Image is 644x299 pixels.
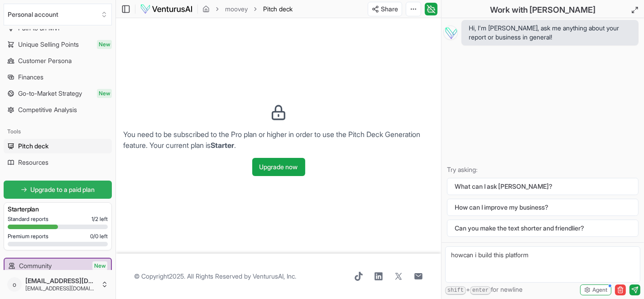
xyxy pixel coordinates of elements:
[5,259,111,273] a: CommunityNew
[263,5,293,14] span: Pitch deck
[97,89,112,98] span: New
[97,40,112,49] span: New
[4,124,112,139] div: Tools
[4,54,112,68] a: Customer Persona
[7,277,22,292] span: o
[470,286,491,295] kbd: enter
[447,199,639,216] button: How can I improve my business?
[253,272,295,280] a: VenturusAI, Inc
[252,154,305,176] a: Upgrade now
[381,5,398,14] span: Share
[4,70,112,84] a: Finances
[592,286,607,294] span: Agent
[31,185,95,194] span: Upgrade to a paid plan
[252,158,305,176] button: Upgrade now
[225,5,248,14] a: moovey
[91,216,108,223] span: 1 / 2 left
[18,40,79,49] span: Unique Selling Points
[445,246,640,283] textarea: howcan i build this platform
[140,4,193,15] img: logo
[90,233,108,240] span: 0 / 0 left
[202,5,293,14] nav: breadcrumb
[4,181,112,199] a: Upgrade to a paid plan
[445,286,466,295] kbd: shift
[443,25,458,40] img: Vera
[8,205,108,214] h3: Starter plan
[8,216,48,223] span: Standard reports
[4,37,112,52] a: Unique Selling PointsNew
[92,261,107,270] span: New
[4,274,112,295] button: o[EMAIL_ADDRESS][DOMAIN_NAME][EMAIL_ADDRESS][DOMAIN_NAME]
[4,155,112,170] a: Resources
[447,178,639,195] button: What can I ask [PERSON_NAME]?
[211,141,234,150] span: Starter
[18,158,48,167] span: Resources
[4,4,112,25] button: Select an organization
[447,165,639,174] p: Try asking:
[18,73,43,82] span: Finances
[445,285,523,295] span: + for newline
[368,2,402,16] button: Share
[19,261,52,270] span: Community
[469,24,631,42] span: Hi, I'm [PERSON_NAME], ask me anything about your report or business in general!
[580,284,611,295] button: Agent
[18,105,77,114] span: Competitive Analysis
[4,86,112,101] a: Go-to-Market StrategyNew
[4,139,112,153] a: Pitch deck
[8,233,48,240] span: Premium reports
[18,56,72,65] span: Customer Persona
[25,285,97,292] span: [EMAIL_ADDRESS][DOMAIN_NAME]
[25,277,97,285] span: [EMAIL_ADDRESS][DOMAIN_NAME]
[447,220,639,237] button: Can you make the text shorter and friendlier?
[490,4,596,16] h2: Work with [PERSON_NAME]
[123,130,420,150] span: You need to be subscribed to the Pro plan or higher in order to use the Pitch Deck Generation fea...
[18,142,48,151] span: Pitch deck
[4,103,112,117] a: Competitive Analysis
[134,272,296,281] span: © Copyright 2025 . All Rights Reserved by .
[18,89,82,98] span: Go-to-Market Strategy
